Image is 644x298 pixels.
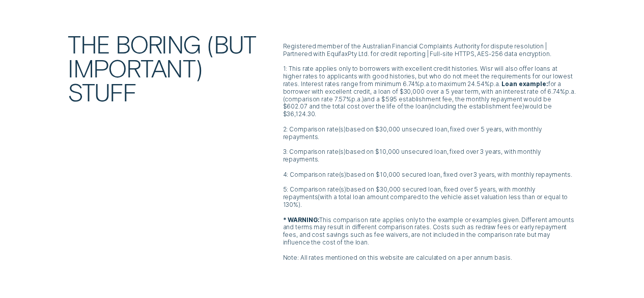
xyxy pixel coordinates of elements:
span: ) [361,96,363,103]
span: p.a. [420,80,431,88]
p: 5: Comparison rate s based on $30,000 secured loan, fixed over 5 years, with monthly repayments w... [283,186,576,208]
span: Pty [348,50,357,58]
span: Per Annum [420,80,431,88]
span: p.a. [565,88,576,95]
p: Registered member of the Australian Financial Complaints Authority for dispute resolution | Partn... [283,43,576,58]
span: ) [344,148,346,155]
span: ) [344,171,346,178]
span: Per Annum [565,88,576,95]
p: 1: This rate applies only to borrowers with excellent credit histories. Wisr will also offer loan... [283,65,576,118]
p: Note: All rates mentioned on this website are calculated on a per annum basis. [283,254,576,262]
span: P T Y [348,50,357,58]
span: ( [428,103,430,110]
span: ( [338,126,340,133]
p: 4: Comparison rate s based on $10,000 secured loan, fixed over 3 years, with monthly repayments. [283,171,576,179]
span: ( [339,171,341,178]
strong: * WARNING: [283,216,319,224]
span: ( [318,194,320,201]
h2: The boring (but important) stuff [64,32,279,104]
span: p.a. [490,80,500,88]
span: Ltd [358,50,368,58]
span: ( [339,186,341,193]
span: ( [283,96,285,103]
span: ( [338,148,340,155]
span: L T D [358,50,368,58]
p: 3: Comparison rate s based on $10,000 unsecured loan, fixed over 3 years, with monthly repayments. [283,148,576,164]
span: ) [522,103,524,110]
p: This comparison rate applies only to the example or examples given. Different amounts and terms m... [283,216,576,247]
span: p.a. [351,96,362,103]
span: Per Annum [490,80,500,88]
p: 2: Comparison rate s based on $30,000 unsecured loan, fixed over 5 years, with monthly repayments. [283,126,576,141]
span: ) [344,186,346,193]
span: ) [344,126,346,133]
strong: Loan example: [501,80,548,88]
span: ) [298,201,300,208]
span: Per Annum [351,96,362,103]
